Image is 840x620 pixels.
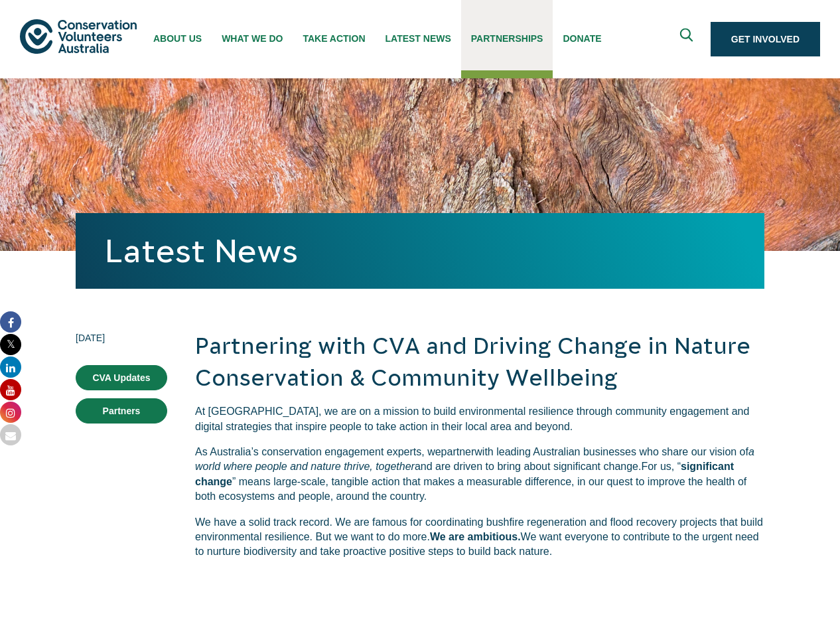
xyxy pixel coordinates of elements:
[195,446,754,472] span: with leading Australian businesses who share our vision of and are driven to bring about signific...
[195,446,754,472] em: a world where people and nature thrive, together
[153,33,202,44] span: About Us
[441,446,475,457] span: partner
[105,233,298,269] a: Latest News
[195,331,764,394] h2: Partnering with CVA and Driving Change in Nature Conservation & Community Wellbeing
[563,33,601,44] span: Donate
[195,515,764,560] p: We have a solid track record. We are famous for coordinating bushfire regeneration and flood reco...
[471,33,543,44] span: Partnerships
[20,19,137,53] img: logo.svg
[303,33,365,44] span: Take Action
[76,331,167,345] time: [DATE]
[679,29,696,50] span: Expand search box
[195,446,441,457] span: As Australia’s conservation engagement experts, we
[195,445,764,504] p: For us, “ ” means large-scale, tangible action that makes a measurable difference, in our quest t...
[195,461,734,487] strong: significant change
[76,365,167,390] a: CVA Updates
[222,33,283,44] span: What We Do
[711,22,820,56] a: Get Involved
[672,23,704,55] button: Expand search box Close search box
[195,404,764,434] p: At [GEOGRAPHIC_DATA], we are on a mission to build environmental resilience through community eng...
[385,33,451,44] span: Latest News
[430,531,521,542] strong: We are ambitious.
[76,398,167,424] a: Partners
